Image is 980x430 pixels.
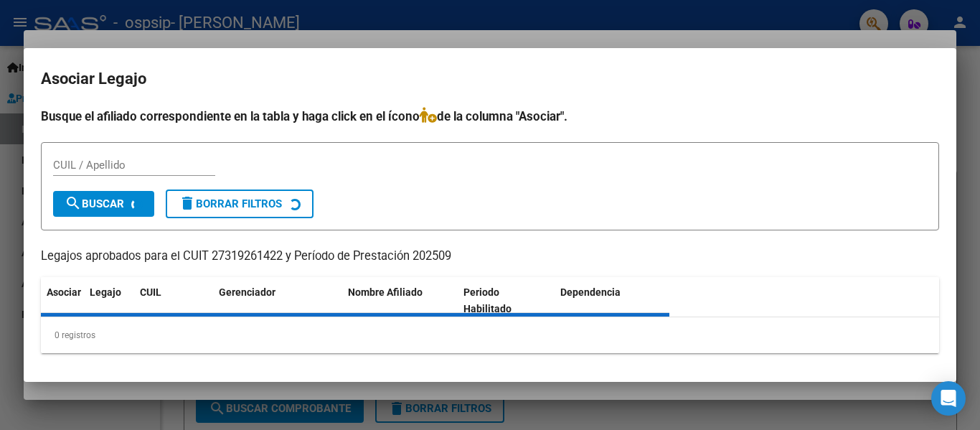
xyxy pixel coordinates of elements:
h4: Busque el afiliado correspondiente en la tabla y haga click en el ícono de la columna "Asociar". [41,107,939,126]
div: 0 registros [41,317,939,353]
datatable-header-cell: CUIL [134,277,213,324]
datatable-header-cell: Periodo Habilitado [458,277,555,324]
datatable-header-cell: Nombre Afiliado [342,277,458,324]
button: Buscar [53,191,154,217]
span: Legajo [90,286,121,298]
datatable-header-cell: Dependencia [555,277,670,324]
span: Periodo Habilitado [463,286,512,314]
mat-icon: search [65,195,82,212]
mat-icon: delete [179,195,196,212]
datatable-header-cell: Legajo [84,277,134,324]
button: Borrar Filtros [166,190,314,218]
p: Legajos aprobados para el CUIT 27319261422 y Período de Prestación 202509 [41,248,939,266]
span: CUIL [140,286,161,298]
h2: Asociar Legajo [41,65,939,93]
span: Buscar [65,197,124,210]
span: Nombre Afiliado [348,286,423,298]
datatable-header-cell: Gerenciador [213,277,342,324]
datatable-header-cell: Asociar [41,277,84,324]
span: Dependencia [560,286,621,298]
span: Borrar Filtros [179,197,282,210]
span: Asociar [47,286,81,298]
span: Gerenciador [219,286,275,298]
div: Open Intercom Messenger [931,381,966,416]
